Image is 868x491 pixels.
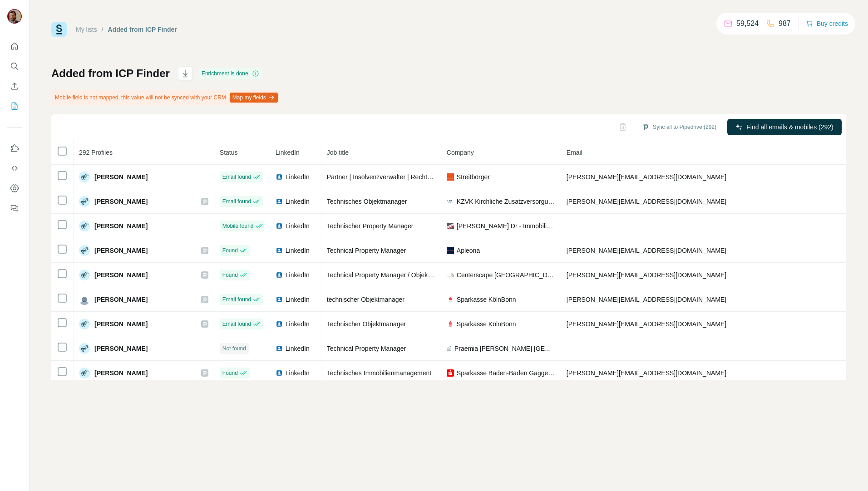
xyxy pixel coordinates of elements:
[457,319,516,329] span: Sparkasse KölnBonn
[222,271,238,279] span: Found
[454,344,555,353] span: Praemia [PERSON_NAME] [GEOGRAPHIC_DATA]
[94,172,148,182] span: [PERSON_NAME]
[94,368,148,378] span: [PERSON_NAME]
[51,66,170,81] h1: Added from ICP Finder
[327,369,431,377] span: Technisches Immobilienmanagement
[79,368,90,378] img: Avatar
[222,197,251,206] span: Email found
[94,197,148,206] span: [PERSON_NAME]
[327,173,449,181] span: Partner | Insolvenzverwalter | Rechtsanwalt
[76,26,97,33] a: My lists
[108,25,177,34] div: Added from ICP Finder
[199,68,262,79] div: Enrichment is done
[94,270,148,280] span: [PERSON_NAME]
[276,296,283,303] img: LinkedIn logo
[327,345,406,352] span: Technical Property Manager
[51,22,67,37] img: Surfe Logo
[327,296,404,303] span: technischer Objektmanager
[567,271,726,279] span: [PERSON_NAME][EMAIL_ADDRESS][DOMAIN_NAME]
[276,173,283,181] img: LinkedIn logo
[276,247,283,254] img: LinkedIn logo
[636,120,723,134] button: Sync all to Pipedrive (292)
[567,369,726,377] span: [PERSON_NAME][EMAIL_ADDRESS][DOMAIN_NAME]
[79,221,90,231] img: Avatar
[222,222,254,230] span: Mobile found
[447,198,454,205] img: company-logo
[567,198,726,205] span: [PERSON_NAME][EMAIL_ADDRESS][DOMAIN_NAME]
[102,25,104,34] li: /
[457,172,490,182] span: Streitbörger
[286,270,310,280] span: LinkedIn
[746,123,833,132] span: Find all emails & mobiles (292)
[276,222,283,230] img: LinkedIn logo
[79,196,90,207] img: Avatar
[7,140,22,157] button: Use Surfe on LinkedIn
[457,368,555,378] span: Sparkasse Baden-Baden Gaggenau
[457,246,480,255] span: Apleona
[276,271,283,279] img: LinkedIn logo
[447,271,454,279] img: company-logo
[94,319,148,329] span: [PERSON_NAME]
[7,58,22,74] button: Search
[51,90,280,105] div: Mobile field is not mapped, this value will not be synced with your CRM
[327,149,349,156] span: Job title
[286,319,310,329] span: LinkedIn
[447,369,454,377] img: company-logo
[79,343,90,354] img: Avatar
[276,369,283,377] img: LinkedIn logo
[736,18,759,29] p: 59,524
[7,180,22,196] button: Dashboard
[79,294,90,305] img: Avatar
[276,149,300,156] span: LinkedIn
[286,172,310,182] span: LinkedIn
[286,368,310,378] span: LinkedIn
[286,344,310,353] span: LinkedIn
[567,149,582,156] span: Email
[447,222,454,230] img: company-logo
[94,246,148,255] span: [PERSON_NAME]
[447,247,454,254] img: company-logo
[567,247,726,254] span: [PERSON_NAME][EMAIL_ADDRESS][DOMAIN_NAME]
[94,221,148,231] span: [PERSON_NAME]
[327,247,406,254] span: Technical Property Manager
[79,149,113,156] span: 292 Profiles
[457,295,516,304] span: Sparkasse KölnBonn
[457,221,555,231] span: [PERSON_NAME] Dr - Immobilien seit 1820
[327,271,455,279] span: Technical Property Manager / Objektmanager
[94,295,148,304] span: [PERSON_NAME]
[447,320,454,328] img: company-logo
[220,149,238,156] span: Status
[7,98,22,114] button: My lists
[230,93,278,103] button: Map my fields
[327,222,414,230] span: Technischer Property Manager
[7,78,22,94] button: Enrich CSV
[79,319,90,329] img: Avatar
[727,119,842,135] button: Find all emails & mobiles (292)
[79,172,90,182] img: Avatar
[286,246,310,255] span: LinkedIn
[286,221,310,231] span: LinkedIn
[567,320,726,328] span: [PERSON_NAME][EMAIL_ADDRESS][DOMAIN_NAME]
[327,198,407,205] span: Technisches Objektmanager
[222,369,238,377] span: Found
[276,198,283,205] img: LinkedIn logo
[94,344,148,353] span: [PERSON_NAME]
[276,345,283,352] img: LinkedIn logo
[327,320,406,328] span: Technischer Objektmanager
[806,17,848,30] button: Buy credits
[222,344,246,353] span: Not found
[222,246,238,255] span: Found
[447,173,454,181] img: company-logo
[779,18,791,29] p: 987
[286,197,310,206] span: LinkedIn
[7,38,22,54] button: Quick start
[7,200,22,216] button: Feedback
[222,173,251,181] span: Email found
[567,173,726,181] span: [PERSON_NAME][EMAIL_ADDRESS][DOMAIN_NAME]
[7,160,22,177] button: Use Surfe API
[7,9,22,24] img: Avatar
[276,320,283,328] img: LinkedIn logo
[457,197,555,206] span: KZVK Kirchliche Zusatzversorgungskasse [GEOGRAPHIC_DATA]
[447,149,474,156] span: Company
[79,270,90,280] img: Avatar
